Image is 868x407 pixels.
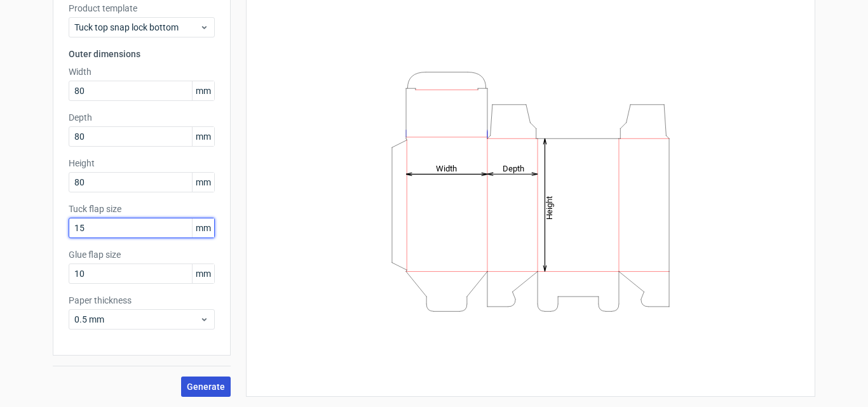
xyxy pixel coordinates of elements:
[69,48,215,60] h3: Outer dimensions
[192,127,214,146] span: mm
[545,196,554,219] tspan: Height
[69,203,215,215] label: Tuck flap size
[192,264,214,283] span: mm
[192,218,214,237] span: mm
[187,382,225,391] span: Generate
[69,294,215,307] label: Paper thickness
[69,65,215,78] label: Width
[69,248,215,261] label: Glue flap size
[69,2,215,15] label: Product template
[74,313,200,326] span: 0.5 mm
[436,163,457,173] tspan: Width
[192,81,214,100] span: mm
[192,173,214,192] span: mm
[503,163,524,173] tspan: Depth
[69,157,215,170] label: Height
[181,377,231,397] button: Generate
[74,21,200,34] span: Tuck top snap lock bottom
[69,111,215,124] label: Depth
